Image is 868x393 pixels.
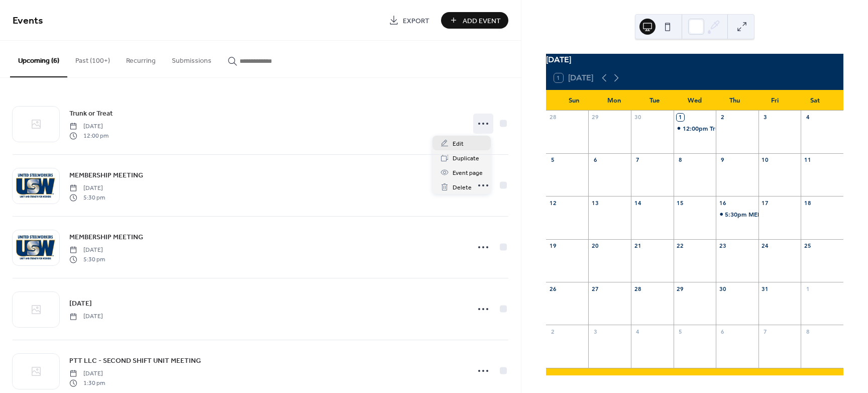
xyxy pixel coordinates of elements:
div: 18 [804,199,811,207]
span: [DATE] [69,184,105,193]
div: 31 [762,285,769,292]
div: 3 [762,114,769,121]
div: [DATE] [546,54,843,66]
div: 1 [677,114,684,121]
a: PTT LLC - SECOND SHIFT UNIT MEETING [69,355,201,366]
div: 13 [591,199,599,207]
div: 7 [634,156,641,164]
div: 8 [677,156,684,164]
a: Trunk or Treat [69,108,113,119]
span: Trunk or Treat [69,109,113,119]
div: 30 [719,285,726,292]
span: 5:30 pm [69,255,105,264]
button: Past (100+) [67,41,118,76]
div: 25 [804,242,811,250]
div: 21 [634,242,641,250]
a: Export [381,12,437,29]
div: 20 [591,242,599,250]
div: 27 [591,285,599,292]
div: 22 [677,242,684,250]
div: 4 [634,328,641,335]
div: Sun [554,90,594,111]
div: 29 [591,114,599,121]
div: Tue [634,90,675,111]
div: 19 [549,242,557,250]
div: 5 [549,156,557,164]
span: Export [403,16,429,26]
div: 1 [804,285,811,292]
span: [DATE] [69,369,105,378]
div: MEMBERSHIP MEETING [716,210,758,219]
span: 12:00pm [683,124,710,133]
span: [DATE] [69,122,108,131]
span: MEMBERSHIP MEETING [69,232,143,243]
div: Wed [675,90,715,111]
div: 5 [677,328,684,335]
div: 14 [634,199,641,207]
div: 28 [549,114,557,121]
button: Recurring [118,41,164,76]
button: Submissions [164,41,220,76]
div: 26 [549,285,557,292]
div: Trunk or Treat [674,124,716,133]
span: MEMBERSHIP MEETING [69,170,143,181]
button: Add Event [441,12,508,29]
span: 1:30 pm [69,378,105,387]
div: 6 [591,156,599,164]
a: MEMBERSHIP MEETING [69,169,143,181]
div: 2 [719,114,726,121]
div: Trunk or Treat [710,124,750,133]
div: 17 [762,199,769,207]
div: 10 [762,156,769,164]
span: 5:30 pm [69,193,105,202]
div: 3 [591,328,599,335]
div: 15 [677,199,684,207]
div: 8 [804,328,811,335]
div: 16 [719,199,726,207]
span: [DATE] [69,246,105,255]
div: 11 [804,156,811,164]
div: MEMBERSHIP MEETING [748,210,817,219]
div: 2 [549,328,557,335]
span: 12:00 pm [69,131,108,140]
div: Mon [594,90,634,111]
div: 28 [634,285,641,292]
span: PTT LLC - SECOND SHIFT UNIT MEETING [69,356,201,366]
div: 4 [804,114,811,121]
button: Upcoming (6) [10,41,67,77]
a: [DATE] [69,298,92,309]
div: Fri [755,90,795,111]
div: 6 [719,328,726,335]
span: 5:30pm [725,210,748,219]
div: Thu [715,90,755,111]
div: 29 [677,285,684,292]
div: 23 [719,242,726,250]
div: 24 [762,242,769,250]
div: Sat [795,90,835,111]
a: MEMBERSHIP MEETING [69,231,143,243]
span: [DATE] [69,312,103,321]
span: Events [13,11,43,31]
div: 30 [634,114,641,121]
div: 12 [549,199,557,207]
span: Add Event [463,16,501,26]
div: 9 [719,156,726,164]
span: [DATE] [69,299,92,309]
div: 7 [762,328,769,335]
